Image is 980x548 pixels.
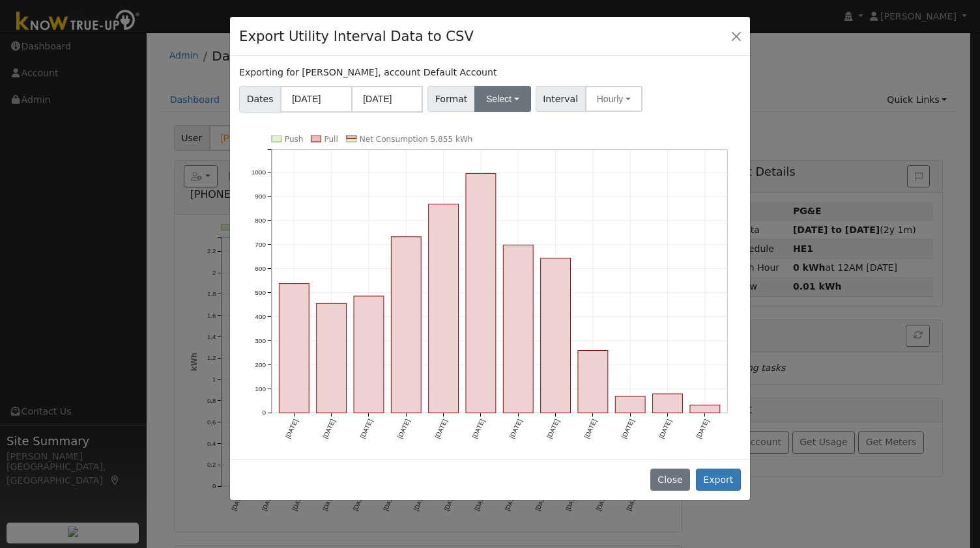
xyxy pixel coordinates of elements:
rect: onclick="" [280,284,310,413]
span: Interval [536,86,586,112]
text: [DATE] [658,418,673,439]
rect: onclick="" [392,237,422,413]
text: Pull [324,135,338,144]
text: Push [285,135,304,144]
span: Dates [239,86,281,113]
text: 1000 [252,169,267,176]
text: [DATE] [546,418,561,439]
text: 0 [262,409,266,417]
text: 100 [255,385,266,392]
rect: onclick="" [541,258,571,413]
button: Close [650,469,690,491]
text: 400 [255,313,266,320]
text: [DATE] [583,418,598,439]
label: Exporting for [PERSON_NAME], account Default Account [239,66,497,79]
rect: onclick="" [578,351,608,413]
rect: onclick="" [504,245,534,413]
text: [DATE] [434,418,449,439]
text: 700 [255,241,266,248]
button: Export [696,469,741,491]
rect: onclick="" [691,405,721,413]
text: 600 [255,265,266,272]
text: 300 [255,337,266,344]
span: Format [427,86,475,112]
text: 900 [255,193,266,200]
text: 500 [255,289,266,296]
rect: onclick="" [616,396,646,413]
text: [DATE] [508,418,523,439]
text: Net Consumption 5,855 kWh [360,135,473,144]
button: Hourly [585,86,642,112]
text: [DATE] [322,418,337,439]
rect: onclick="" [466,173,496,413]
text: [DATE] [284,418,299,439]
rect: onclick="" [317,303,347,413]
rect: onclick="" [354,296,384,413]
button: Close [727,27,745,45]
text: 200 [255,361,266,368]
rect: onclick="" [429,204,459,413]
text: [DATE] [620,418,635,439]
text: [DATE] [396,418,411,439]
h4: Export Utility Interval Data to CSV [239,26,474,47]
rect: onclick="" [653,394,683,413]
text: 800 [255,217,266,224]
button: Select [474,86,531,112]
text: [DATE] [695,418,710,439]
text: [DATE] [471,418,486,439]
text: [DATE] [359,418,374,439]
